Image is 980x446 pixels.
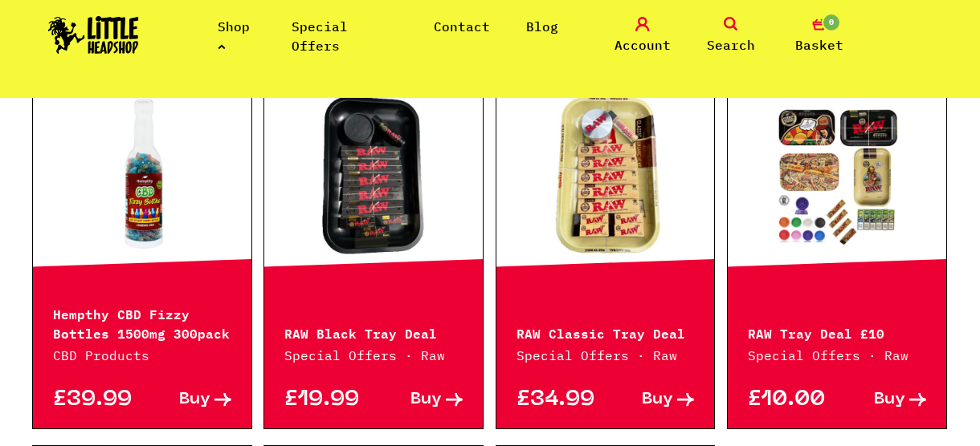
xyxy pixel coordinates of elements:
a: Shop [218,18,250,54]
p: £34.99 [517,391,606,408]
p: £19.99 [284,391,374,408]
p: Special Offers · Raw [517,346,695,365]
span: Buy [410,391,442,408]
p: Hempthy CBD Fizzy Bottles 1500mg 300pack [53,303,231,342]
a: Buy [837,391,926,408]
a: 0 Basket [779,17,860,55]
p: Special Offers · Raw [284,346,463,365]
a: Special Offers [292,18,348,54]
span: 0 [822,13,841,32]
span: Search [707,35,755,55]
span: Buy [642,391,673,408]
p: Special Offers · Raw [748,346,926,365]
span: Buy [874,391,905,408]
p: £10.00 [748,391,837,408]
a: Search [691,17,771,55]
a: Buy [142,391,231,408]
a: Contact [434,18,490,34]
a: Buy [606,391,695,408]
p: RAW Classic Tray Deal [517,322,695,342]
img: Little Head Shop Logo [48,16,139,54]
a: Blog [526,18,558,34]
p: £39.99 [53,391,142,408]
span: Buy [179,391,210,408]
p: RAW Tray Deal £10 [748,322,926,342]
a: Buy [374,391,463,408]
p: CBD Products [53,346,231,365]
span: Account [615,35,671,55]
span: Basket [795,35,843,55]
p: RAW Black Tray Deal [284,322,463,342]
